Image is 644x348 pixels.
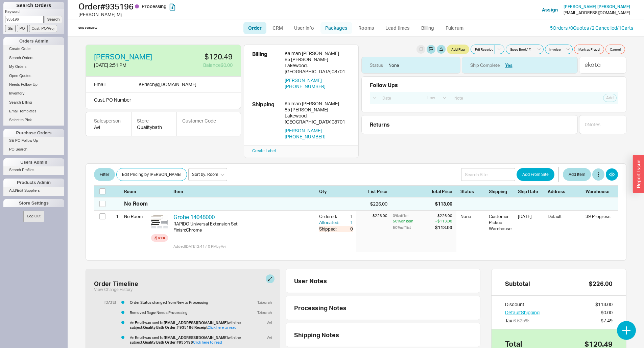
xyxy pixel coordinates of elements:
span: Invoice [549,47,561,52]
h1: Search Orders [3,2,64,9]
span: Spec Book 1 / 1 [510,47,532,52]
a: PO Search [3,146,64,153]
div: Qty [319,188,353,194]
div: $113.00 [435,200,452,207]
b: Quality Bath Order # 935196 Receipt [143,325,208,330]
div: Order Timeline [94,280,138,287]
a: Click here to read [208,325,237,330]
div: [PERSON_NAME] Mj [78,11,324,18]
button: Mark as Fraud [574,45,604,54]
span: Edit Pricing by [PERSON_NAME] [122,170,181,179]
div: [EMAIL_ADDRESS][DOMAIN_NAME] [564,10,630,15]
div: Email [94,81,105,88]
b: [EMAIL_ADDRESS][DOMAIN_NAME] [164,335,228,340]
span: Filter [100,170,109,179]
div: Order Status changed from New to Processing [130,300,242,305]
button: Log Out [23,211,44,222]
div: List Price [356,188,387,194]
div: 39 Progress [586,213,613,219]
span: Add [606,95,614,101]
a: Create Order [3,45,64,52]
span: Add From Site [522,170,549,179]
div: Shipping [252,101,279,140]
a: 5Orders /0Quotes /2 Cancelled [550,25,617,31]
a: Open Quotes [3,72,64,79]
div: 85 [PERSON_NAME] [285,56,350,62]
div: $226.00 [435,213,452,218]
a: Create Label [252,148,276,153]
span: Processing [142,3,167,9]
div: Status [460,188,485,194]
b: [EMAIL_ADDRESS][DOMAIN_NAME] [164,320,228,325]
div: Ordered: [319,213,341,219]
span: Needs Follow Up [9,82,38,86]
button: Allocated:1 [319,219,353,225]
a: Billing [416,22,439,34]
div: [DATE] [99,300,116,305]
input: PO [17,25,28,32]
div: Customer Code [182,117,216,124]
div: KFrisch @ [DOMAIN_NAME] [139,81,196,88]
a: Spec [151,234,168,242]
div: 0 Note s [585,121,600,128]
div: Shipping [489,188,514,194]
div: An Email was sent to with the subject: [130,320,242,330]
div: Customer Pickup - Warehouse [489,213,514,232]
span: Mark as Fraud [578,47,600,52]
div: Users Admin [3,158,64,166]
a: Inventory [3,90,64,97]
div: Avi [264,320,272,325]
a: [PERSON_NAME] [94,53,152,60]
a: Click here to read [193,340,222,345]
a: Needs Follow Up [3,81,64,88]
img: Grohe_Rapido_Extension_nhtpmt [151,213,168,230]
div: $226.00 [356,213,387,218]
div: [DATE] 2:51 PM [94,62,162,69]
div: Store Settings [3,199,64,207]
div: Removed flags: Needs Processing [130,310,242,315]
button: Yes [505,62,512,68]
div: 85 [PERSON_NAME] [285,107,350,113]
a: Email Templates [3,108,64,115]
div: Kalman [PERSON_NAME] [285,101,350,107]
span: Add Flag [451,47,465,52]
button: [PERSON_NAME] [PHONE_NUMBER] [285,128,350,140]
a: Grohe 14048000 [173,214,215,220]
div: 50 % off list [393,224,434,231]
div: $226.00 [589,280,613,287]
div: Lakewood , [GEOGRAPHIC_DATA] 08701 [285,62,350,75]
a: SE PO Follow Up [3,137,64,144]
button: Pdf Receipt [471,45,495,54]
div: No Room [124,211,148,222]
div: Ship Date [518,188,544,194]
div: RAPIDO Universal Extension Set [173,221,314,227]
div: Salesperson [94,117,123,124]
div: Shipping Notes [294,331,477,339]
div: Spec [158,235,165,241]
div: 1 [341,219,353,225]
div: Ship complete [78,26,97,30]
button: Add From Site [517,168,554,181]
a: CRM [268,22,288,34]
b: Quality Bath Order #935196 [143,340,193,345]
a: Search Profiles [3,166,64,173]
a: Lead times [380,22,414,34]
button: [PERSON_NAME] [PHONE_NUMBER] [285,77,350,89]
div: Store [137,117,171,124]
div: User Notes [294,277,477,285]
a: [PERSON_NAME] [PERSON_NAME] [564,4,630,9]
span: Cancel [610,47,621,52]
input: Cust. PO/Proj [29,25,57,32]
div: Kalman [PERSON_NAME] [285,50,350,56]
div: 1 [341,213,353,219]
div: Tziporah [255,310,272,315]
div: $120.49 [585,340,613,348]
div: - $113.00 [594,301,613,308]
div: Allocated: [319,219,341,225]
a: Packages [320,22,352,34]
div: No Room [124,200,148,207]
div: Ship Complete [470,62,500,68]
a: /1Carts [617,25,633,31]
div: – $113.00 [435,218,452,224]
